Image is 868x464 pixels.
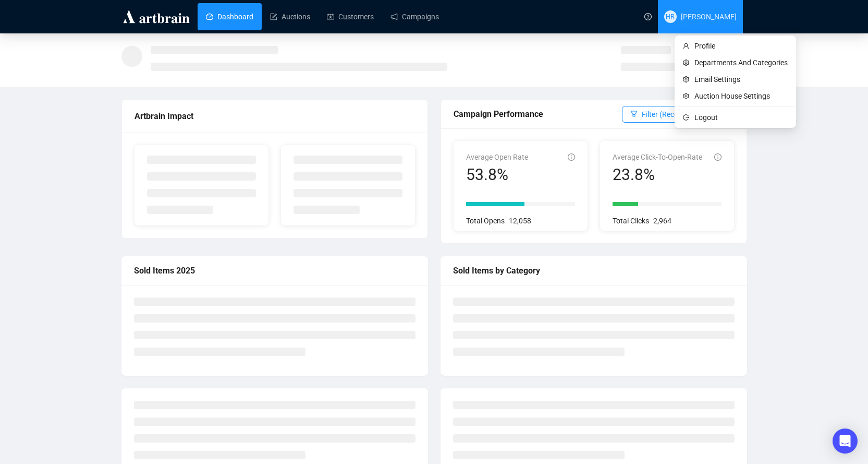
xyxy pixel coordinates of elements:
[833,429,858,454] div: Open Intercom Messenger
[683,114,690,121] span: logout
[135,110,415,123] div: Artbrain Impact
[683,76,690,82] span: setting
[683,93,690,99] span: setting
[466,217,505,225] span: Total Opens
[653,217,671,225] span: 2,964
[613,153,702,161] span: Average Click-To-Open-Rate
[568,153,575,161] span: info-circle
[683,60,690,66] span: setting
[681,13,737,21] span: [PERSON_NAME]
[644,13,652,20] span: question-circle
[206,3,253,30] a: Dashboard
[622,106,734,123] button: Filter (Recommendations)
[270,3,310,30] a: Auctions
[134,264,415,277] div: Sold Items 2025
[683,43,690,49] span: user
[694,90,788,102] span: Auction House Settings
[466,165,528,185] div: 53.8%
[694,40,788,52] span: Profile
[694,74,788,85] span: Email Settings
[121,8,191,25] img: logo
[509,217,531,225] span: 12,058
[613,217,649,225] span: Total Clicks
[613,165,702,185] div: 23.8%
[694,57,788,68] span: Departments And Categories
[666,11,675,22] span: HR
[714,153,722,161] span: info-circle
[630,110,638,117] span: filter
[466,153,528,161] span: Average Open Rate
[694,112,788,123] span: Logout
[454,108,622,121] div: Campaign Performance
[327,3,374,30] a: Customers
[390,3,439,30] a: Campaigns
[642,109,726,120] span: Filter (Recommendations)
[453,264,735,277] div: Sold Items by Category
